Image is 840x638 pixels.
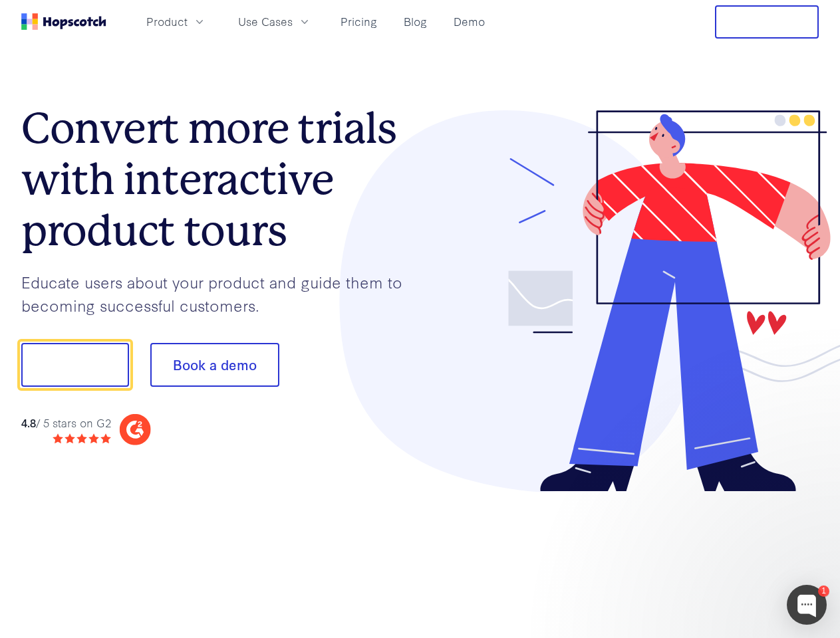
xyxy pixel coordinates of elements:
a: Blog [398,11,432,33]
h1: Convert more trials with interactive product tours [21,103,420,256]
button: Use Cases [230,11,319,33]
a: Home [21,13,106,30]
button: Book a demo [150,343,279,387]
div: / 5 stars on G2 [21,415,111,431]
button: Product [138,11,214,33]
button: Free Trial [715,5,819,39]
a: Demo [448,11,490,33]
span: Use Cases [238,13,293,30]
span: Product [146,13,188,30]
div: 1 [818,585,829,597]
button: Show me! [21,343,129,387]
a: Pricing [335,11,382,33]
p: Educate users about your product and guide them to becoming successful customers. [21,270,420,316]
strong: 4.8 [21,415,36,430]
